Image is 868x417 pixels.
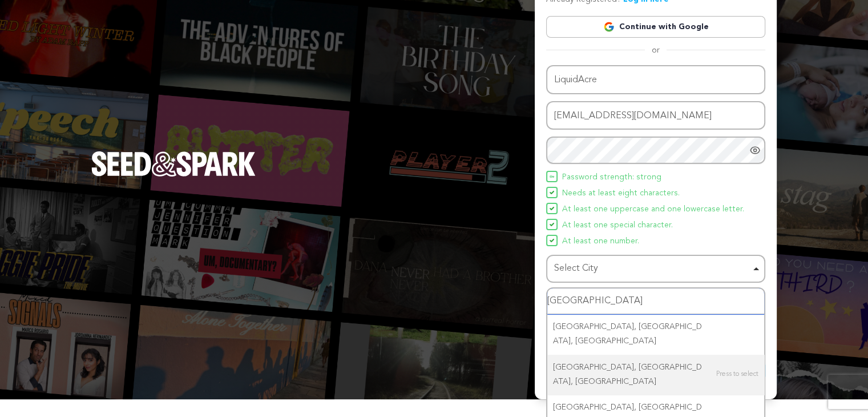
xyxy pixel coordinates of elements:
div: Select City [554,260,750,277]
a: Show password as plain text. Warning: this will display your password on the screen. [749,145,761,156]
img: Google logo [603,21,615,33]
a: Continue with Google [546,16,765,38]
img: Seed&Spark Icon [550,174,554,179]
span: or [645,45,667,56]
a: Seed&Spark Homepage [91,151,256,199]
img: Seed&Spark Icon [550,190,554,195]
span: At least one special character. [562,219,673,232]
span: At least one uppercase and one lowercase letter. [562,203,744,216]
img: Seed&Spark Icon [550,238,554,243]
input: Select City [547,288,764,314]
img: Seed&Spark Icon [550,206,554,211]
img: Seed&Spark Icon [550,222,554,227]
div: [GEOGRAPHIC_DATA], [GEOGRAPHIC_DATA], [GEOGRAPHIC_DATA] [547,314,764,354]
div: [GEOGRAPHIC_DATA], [GEOGRAPHIC_DATA], [GEOGRAPHIC_DATA] [547,355,764,395]
img: Seed&Spark Logo [91,151,256,177]
input: Email address [546,101,765,130]
span: Password strength: strong [562,171,661,185]
input: Name [546,65,765,94]
span: At least one number. [562,235,639,248]
span: Needs at least eight characters. [562,187,680,201]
